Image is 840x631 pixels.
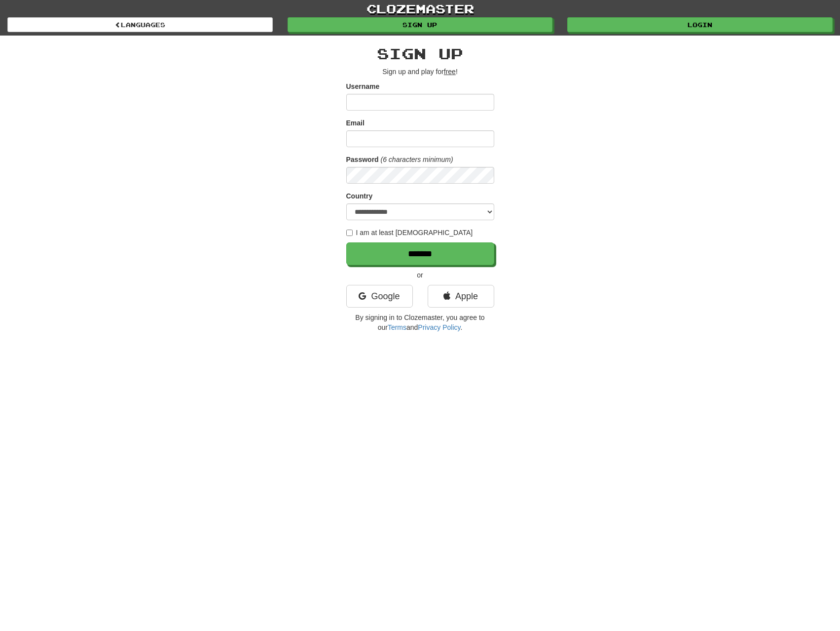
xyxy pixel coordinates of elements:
label: Country [346,191,373,201]
u: free [444,68,456,76]
a: Google [346,285,413,308]
p: or [346,270,494,280]
em: (6 characters minimum) [381,156,453,163]
a: Privacy Policy [418,323,460,331]
a: Apple [428,285,494,308]
input: I am at least [DEMOGRAPHIC_DATA] [346,230,353,236]
a: Languages [7,17,273,32]
label: I am at least [DEMOGRAPHIC_DATA] [346,228,473,237]
label: Password [346,155,379,164]
p: Sign up and play for ! [346,67,494,77]
label: Email [346,118,365,128]
a: Terms [388,323,406,331]
a: Sign up [288,17,553,32]
a: Login [567,17,833,32]
label: Username [346,81,380,91]
h2: Sign up [346,45,494,62]
p: By signing in to Clozemaster, you agree to our and . [346,313,494,332]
